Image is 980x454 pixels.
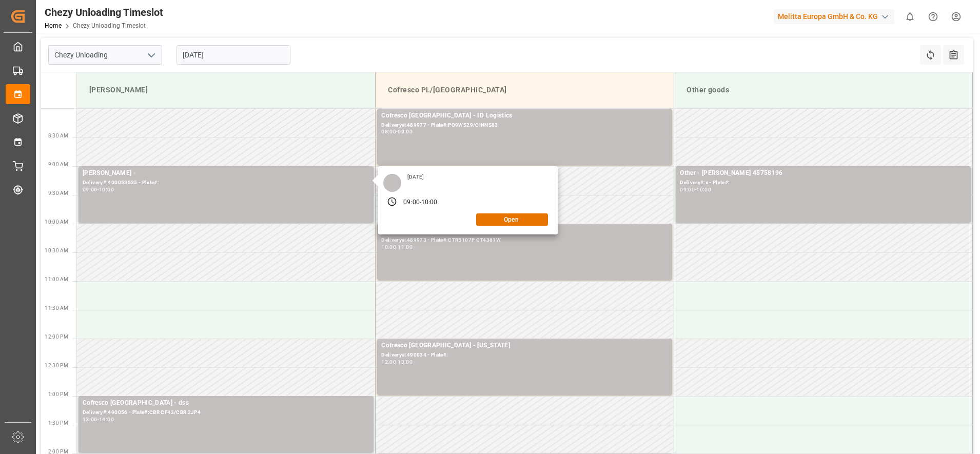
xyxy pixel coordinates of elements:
div: 09:00 [398,129,413,134]
div: - [695,187,696,192]
div: - [396,245,398,249]
div: 13:00 [83,417,97,422]
div: Delivery#:489977 - Plate#:PO9WS29/CINNS83 [381,121,668,130]
span: 1:30 PM [48,420,68,426]
div: 10:00 [99,187,114,192]
div: 10:00 [696,187,711,192]
div: Delivery#:x - Plate#: [680,179,967,187]
button: Help Center [922,5,945,28]
div: [DATE] [404,173,427,181]
span: 9:30 AM [48,190,68,196]
span: 12:30 PM [45,363,68,368]
a: Home [45,22,62,29]
div: Cofresco [GEOGRAPHIC_DATA] - dss [83,398,369,408]
div: [PERSON_NAME] - [83,168,369,179]
button: show 0 new notifications [898,5,922,28]
div: 13:00 [398,360,413,364]
span: 8:30 AM [48,133,68,139]
span: 1:00 PM [48,391,68,397]
span: 9:00 AM [48,162,68,167]
div: 09:00 [83,187,97,192]
div: Cofresco [GEOGRAPHIC_DATA] - [US_STATE] [381,341,668,351]
div: - [396,129,398,134]
div: Delivery#:400053535 - Plate#: [83,179,369,187]
div: 09:00 [403,198,420,207]
span: 11:30 AM [45,305,68,311]
div: Melitta Europa GmbH & Co. KG [774,9,894,24]
span: 11:00 AM [45,277,68,282]
div: 08:00 [381,129,396,134]
div: 10:00 [381,245,396,249]
div: - [97,417,99,422]
div: [PERSON_NAME] [85,81,367,100]
div: Other goods [682,81,964,100]
div: 12:00 [381,360,396,364]
input: DD.MM.YYYY [177,45,290,65]
div: 09:00 [680,187,695,192]
button: open menu [143,47,159,63]
div: - [420,198,421,207]
div: - [97,187,99,192]
div: Other - [PERSON_NAME] 45758196 [680,168,967,179]
div: 10:00 [421,198,438,207]
div: Delivery#:489973 - Plate#:CTR5107P CT4381W [381,236,668,245]
div: Cofresco PL/[GEOGRAPHIC_DATA] [384,81,665,100]
button: Melitta Europa GmbH & Co. KG [774,7,898,26]
input: Type to search/select [48,45,162,65]
div: 11:00 [398,245,413,249]
span: 12:00 PM [45,334,68,340]
div: Chezy Unloading Timeslot [45,5,163,20]
span: 10:30 AM [45,248,68,253]
div: 14:00 [99,417,114,422]
div: - [396,360,398,364]
div: Delivery#:490056 - Plate#:CBR CF42/CBR 2JP4 [83,408,369,417]
span: 10:00 AM [45,219,68,225]
div: Cofresco [GEOGRAPHIC_DATA] - ID Logistics [381,111,668,121]
div: Delivery#:490034 - Plate#: [381,351,668,360]
button: Open [476,213,548,226]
